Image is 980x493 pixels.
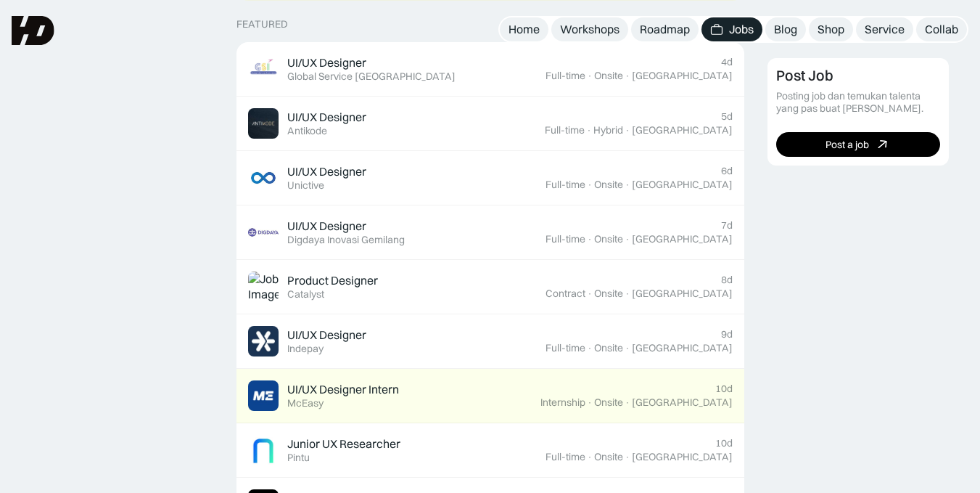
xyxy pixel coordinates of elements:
[587,70,593,82] div: ·
[586,124,592,137] div: ·
[587,342,593,354] div: ·
[287,219,366,234] div: UI/UX Designer
[721,219,733,232] div: 7d
[594,288,623,300] div: Onsite
[625,288,630,300] div: ·
[560,22,619,37] div: Workshops
[587,233,593,245] div: ·
[632,451,733,463] div: [GEOGRAPHIC_DATA]
[287,327,366,343] div: UI/UX Designer
[236,151,744,205] a: Job ImageUI/UX DesignerUnictive6dFull-time·Onsite·[GEOGRAPHIC_DATA]
[287,288,324,301] div: Catalyst
[545,70,585,82] div: Full-time
[631,17,699,41] a: Roadmap
[287,179,324,192] div: Unictive
[729,22,754,37] div: Jobs
[721,274,733,286] div: 8d
[721,165,733,177] div: 6d
[701,17,762,41] a: Jobs
[721,328,733,341] div: 9d
[776,132,940,157] a: Post a job
[632,342,733,354] div: [GEOGRAPHIC_DATA]
[632,288,733,300] div: [GEOGRAPHIC_DATA]
[916,17,967,41] a: Collab
[593,124,623,137] div: Hybrid
[765,17,806,41] a: Blog
[545,342,585,354] div: Full-time
[594,342,623,354] div: Onsite
[721,110,733,123] div: 5d
[587,179,593,191] div: ·
[248,326,279,356] img: Job Image
[545,233,585,245] div: Full-time
[236,423,744,478] a: Job ImageJunior UX ResearcherPintu10dFull-time·Onsite·[GEOGRAPHIC_DATA]
[715,383,733,395] div: 10d
[715,437,733,449] div: 10d
[625,451,630,463] div: ·
[632,233,733,245] div: [GEOGRAPHIC_DATA]
[248,108,279,139] img: Job Image
[248,435,279,465] img: Job Image
[287,125,327,137] div: Antikode
[587,288,593,300] div: ·
[540,396,585,409] div: Internship
[287,343,324,355] div: Indepay
[236,18,288,30] div: Featured
[248,272,279,302] img: Job Image
[594,233,623,245] div: Onsite
[625,179,630,191] div: ·
[545,124,585,137] div: Full-time
[248,380,279,411] img: Job Image
[721,56,733,68] div: 4d
[287,436,400,452] div: Junior UX Researcher
[594,70,623,82] div: Onsite
[248,217,279,248] img: Job Image
[774,22,797,37] div: Blog
[776,67,833,84] div: Post Job
[287,164,366,179] div: UI/UX Designer
[587,396,593,409] div: ·
[287,382,399,397] div: UI/UX Designer Intern
[809,17,853,41] a: Shop
[594,179,623,191] div: Onsite
[632,70,733,82] div: [GEOGRAPHIC_DATA]
[236,42,744,97] a: Job ImageUI/UX DesignerGlobal Service [GEOGRAPHIC_DATA]4dFull-time·Onsite·[GEOGRAPHIC_DATA]
[640,22,690,37] div: Roadmap
[632,179,733,191] div: [GEOGRAPHIC_DATA]
[587,451,593,463] div: ·
[508,22,540,37] div: Home
[287,70,456,83] div: Global Service [GEOGRAPHIC_DATA]
[818,22,844,37] div: Shop
[856,17,913,41] a: Service
[236,97,744,151] a: Job ImageUI/UX DesignerAntikode5dFull-time·Hybrid·[GEOGRAPHIC_DATA]
[236,314,744,369] a: Job ImageUI/UX DesignerIndepay9dFull-time·Onsite·[GEOGRAPHIC_DATA]
[236,260,744,314] a: Job ImageProduct DesignerCatalyst8dContract·Onsite·[GEOGRAPHIC_DATA]
[287,273,378,288] div: Product Designer
[632,124,733,137] div: [GEOGRAPHIC_DATA]
[625,233,630,245] div: ·
[545,179,585,191] div: Full-time
[865,22,905,37] div: Service
[287,234,405,246] div: Digdaya Inovasi Gemilang
[594,451,623,463] div: Onsite
[594,396,623,409] div: Onsite
[287,452,310,464] div: Pintu
[287,55,366,70] div: UI/UX Designer
[625,124,630,137] div: ·
[625,396,630,409] div: ·
[625,342,630,354] div: ·
[632,396,733,409] div: [GEOGRAPHIC_DATA]
[776,90,940,115] div: Posting job dan temukan talenta yang pas buat [PERSON_NAME].
[248,163,279,193] img: Job Image
[500,17,548,41] a: Home
[625,70,630,82] div: ·
[236,369,744,423] a: Job ImageUI/UX Designer InternMcEasy10dInternship·Onsite·[GEOGRAPHIC_DATA]
[287,110,366,125] div: UI/UX Designer
[236,205,744,260] a: Job ImageUI/UX DesignerDigdaya Inovasi Gemilang7dFull-time·Onsite·[GEOGRAPHIC_DATA]
[825,138,869,150] div: Post a job
[925,22,958,37] div: Collab
[551,17,628,41] a: Workshops
[545,288,585,300] div: Contract
[545,451,585,463] div: Full-time
[248,54,279,84] img: Job Image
